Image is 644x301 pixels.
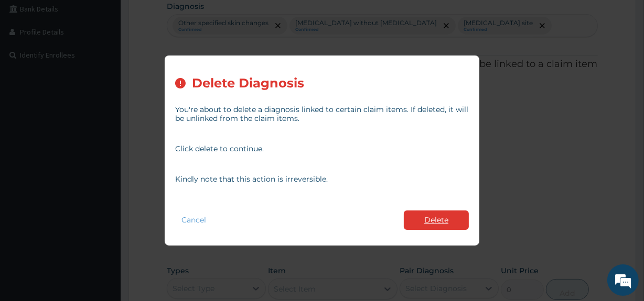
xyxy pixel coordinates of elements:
[5,195,200,231] textarea: Type your message and hit 'Enter'
[61,86,145,192] span: We're online!
[175,144,469,153] p: Click delete to continue.
[55,59,176,72] div: Chat with us now
[404,210,469,230] button: Delete
[172,5,197,30] div: Minimize live chat window
[19,52,42,79] img: d_794563401_company_1708531726252_794563401
[175,105,469,123] p: You're about to delete a diagnosis linked to certain claim items. If deleted, it will be unlinked...
[192,76,304,91] h2: Delete Diagnosis
[175,213,212,228] button: Cancel
[175,175,469,184] p: Kindly note that this action is irreversible.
